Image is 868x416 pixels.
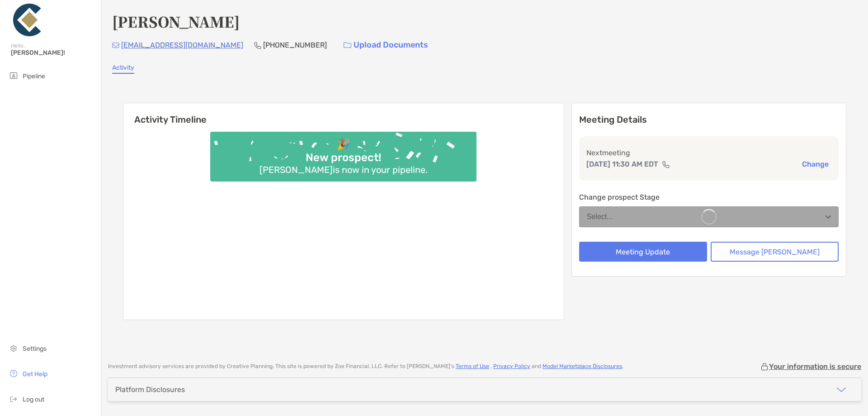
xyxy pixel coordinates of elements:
span: [PERSON_NAME]! [11,49,95,57]
div: 🎉 [333,138,354,151]
img: Phone Icon [254,42,261,49]
div: Platform Disclosures [115,385,185,394]
p: [PHONE_NUMBER] [263,39,327,51]
span: Get Help [23,370,47,378]
p: [EMAIL_ADDRESS][DOMAIN_NAME] [121,39,243,51]
a: Model Marketplace Disclosures [542,363,622,369]
a: Privacy Policy [493,363,530,369]
button: Change [799,159,831,169]
img: button icon [344,42,351,48]
p: Next meeting [586,147,831,158]
p: Investment advisory services are provided by Creative Planning . This site is powered by Zoe Fina... [108,363,623,370]
p: [DATE] 11:30 AM EDT [586,158,658,170]
a: Terms of Use [456,363,489,369]
div: New prospect! [302,151,385,164]
a: Upload Documents [338,35,434,55]
p: Change prospect Stage [579,191,839,203]
img: pipeline icon [8,70,19,81]
img: settings icon [8,343,19,354]
img: Zoe Logo [11,4,43,36]
h4: [PERSON_NAME] [112,11,240,32]
p: Meeting Details [579,114,839,125]
span: Settings [23,345,47,353]
a: Activity [112,64,134,74]
span: Log out [23,396,44,403]
div: [PERSON_NAME] is now in your pipeline. [256,164,431,175]
img: communication type [662,161,670,168]
img: get-help icon [8,368,19,379]
img: icon arrow [836,384,847,395]
button: Message [PERSON_NAME] [711,242,839,262]
img: logout icon [8,393,19,404]
button: Meeting Update [579,242,707,262]
img: Email Icon [112,43,119,48]
h6: Activity Timeline [123,103,564,125]
p: Your information is secure [769,362,861,371]
span: Pipeline [23,72,45,80]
